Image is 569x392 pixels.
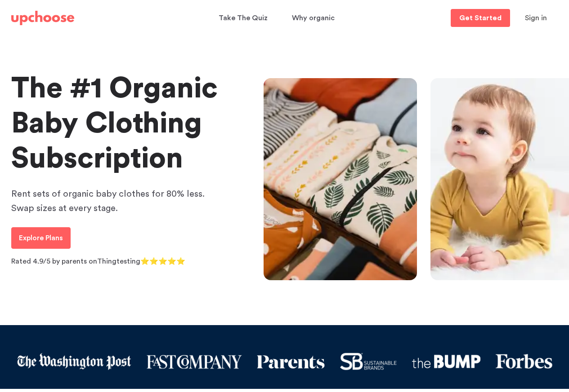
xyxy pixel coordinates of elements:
[11,258,97,265] span: Rated 4.9/5 by parents on
[146,354,242,370] img: logo fast company
[219,9,270,27] a: Take The Quiz
[264,78,417,280] img: Gorgeous organic baby clothes with intricate prints and designs, neatly folded on a table
[292,9,335,27] span: Why organic
[11,74,218,173] span: The #1 Organic Baby Clothing Subscription
[140,258,185,265] span: ⭐⭐⭐⭐⭐
[340,352,397,370] img: Sustainable brands logo
[11,9,74,27] a: UpChoose
[412,354,481,369] img: the Bump logo
[495,353,553,370] img: Forbes logo
[292,9,337,27] a: Why organic
[219,11,268,25] p: Take The Quiz
[19,233,63,243] p: Explore Plans
[11,227,71,249] a: Explore Plans
[459,14,502,22] p: Get Started
[256,354,326,370] img: Parents logo
[11,187,227,216] p: Rent sets of organic baby clothes for 80% less. Swap sizes at every stage.
[16,352,131,370] img: Washington post logo
[97,258,140,265] a: Thingtesting
[451,9,510,27] a: Get Started
[525,14,547,22] span: Sign in
[11,11,74,25] img: UpChoose
[514,9,558,27] button: Sign in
